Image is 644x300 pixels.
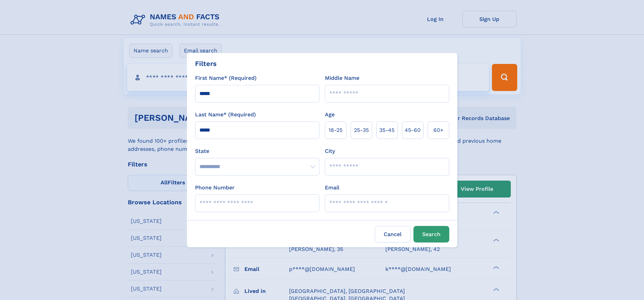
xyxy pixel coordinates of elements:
[195,74,257,82] label: First Name* (Required)
[195,59,217,69] div: Filters
[329,126,342,134] span: 18‑25
[375,226,411,243] label: Cancel
[325,74,359,82] label: Middle Name
[379,126,395,134] span: 35‑45
[433,126,444,134] span: 60+
[354,126,369,134] span: 25‑35
[195,184,235,192] label: Phone Number
[325,184,339,192] label: Email
[195,111,256,119] label: Last Name* (Required)
[195,147,319,155] label: State
[325,111,335,119] label: Age
[325,147,335,155] label: City
[413,226,449,243] button: Search
[405,126,421,134] span: 45‑60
